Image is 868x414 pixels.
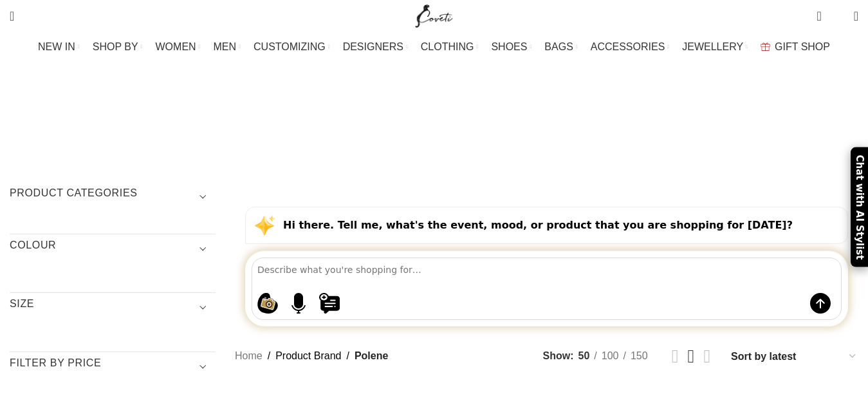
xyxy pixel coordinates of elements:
h3: Product categories [10,186,216,208]
span: BAGS [544,41,573,53]
a: DESIGNERS [343,34,408,60]
a: SHOP BY [93,34,143,60]
span: GIFT SHOP [775,41,830,53]
a: Site logo [412,10,456,21]
div: My Wishlist [831,3,844,29]
div: Main navigation [3,34,865,60]
a: CLOTHING [421,34,479,60]
span: ACCESSORIES [591,41,665,53]
h3: Filter by price [10,356,216,378]
a: SHOES [491,34,531,60]
h3: SIZE [10,297,216,319]
span: 0 [818,6,827,16]
span: JEWELLERY [682,41,743,53]
span: CUSTOMIZING [254,41,326,53]
span: WOMEN [156,41,196,53]
a: GIFT SHOP [761,34,830,60]
a: CUSTOMIZING [254,34,330,60]
img: GiftBag [761,42,770,51]
span: CLOTHING [421,41,474,53]
span: DESIGNERS [343,41,403,53]
span: 0 [834,13,844,23]
span: SHOP BY [93,41,138,53]
h3: COLOUR [10,238,216,260]
a: WOMEN [156,34,201,60]
a: JEWELLERY [682,34,748,60]
span: SHOES [491,41,527,53]
a: MEN [214,34,241,60]
a: 0 [810,3,827,29]
a: BAGS [544,34,577,60]
span: MEN [214,41,237,53]
a: Search [3,3,21,29]
a: ACCESSORIES [591,34,670,60]
a: NEW IN [38,34,80,60]
span: NEW IN [38,41,75,53]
